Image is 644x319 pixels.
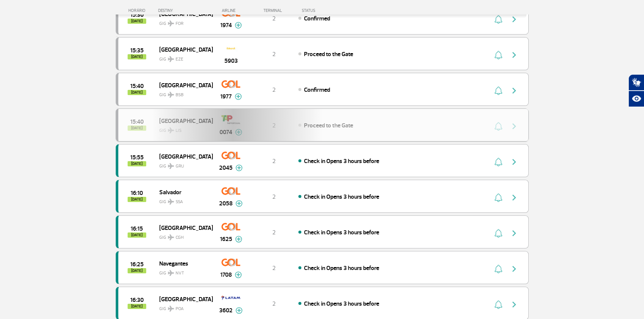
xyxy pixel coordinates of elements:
[159,45,207,54] span: [GEOGRAPHIC_DATA]
[494,300,502,309] img: sino-painel-voo.svg
[510,86,519,95] img: seta-direita-painel-voo.svg
[494,51,502,59] img: sino-painel-voo.svg
[159,88,207,98] span: GIG
[250,8,298,13] div: TERMINAL
[159,52,207,63] span: GIG
[128,54,146,59] span: [DATE]
[272,51,276,58] span: 2
[212,8,250,13] div: AIRLINE
[272,15,276,22] span: 2
[176,306,184,312] span: POA
[510,300,519,309] img: seta-direita-painel-voo.svg
[272,229,276,236] span: 2
[131,226,143,231] span: 2025-09-25 16:15:00
[220,21,232,30] span: 1974
[168,270,174,276] img: destiny_airplane.svg
[272,157,276,165] span: 2
[235,271,242,278] img: mais-info-painel-voo.svg
[510,15,519,24] img: seta-direita-painel-voo.svg
[304,300,379,307] span: Check in Opens 3 hours before
[118,8,158,13] div: HORÁRIO
[159,230,207,241] span: GIG
[494,264,502,273] img: sino-painel-voo.svg
[304,51,353,58] span: Proceed to the Gate
[272,86,276,94] span: 2
[224,56,238,65] span: 5903
[168,20,174,26] img: destiny_airplane.svg
[219,306,233,315] span: 3602
[168,92,174,98] img: destiny_airplane.svg
[304,15,330,22] span: Confirmed
[494,15,502,24] img: sino-painel-voo.svg
[494,229,502,238] img: sino-painel-voo.svg
[128,90,146,95] span: [DATE]
[628,74,644,107] div: Plugin de acessibilidade da Hand Talk.
[128,268,146,273] span: [DATE]
[168,199,174,205] img: destiny_airplane.svg
[159,80,207,90] span: [GEOGRAPHIC_DATA]
[235,22,242,29] img: mais-info-painel-voo.svg
[159,302,207,312] span: GIG
[176,20,183,27] span: FOR
[159,16,207,27] span: GIG
[176,163,184,170] span: GRU
[272,300,276,307] span: 2
[235,93,242,100] img: mais-info-painel-voo.svg
[235,236,242,242] img: mais-info-painel-voo.svg
[128,304,146,309] span: [DATE]
[176,199,183,205] span: SSA
[130,155,144,160] span: 2025-09-25 15:55:00
[159,294,207,304] span: [GEOGRAPHIC_DATA]
[494,157,502,166] img: sino-painel-voo.svg
[176,234,184,241] span: CGH
[236,165,243,171] img: mais-info-painel-voo.svg
[304,264,379,272] span: Check in Opens 3 hours before
[272,193,276,201] span: 2
[128,197,146,202] span: [DATE]
[159,266,207,277] span: GIG
[176,92,183,98] span: BSB
[272,264,276,272] span: 2
[628,91,644,107] button: Abrir recursos assistivos.
[304,229,379,236] span: Check in Opens 3 hours before
[494,193,502,202] img: sino-painel-voo.svg
[130,48,144,53] span: 2025-09-25 15:35:00
[168,306,174,312] img: destiny_airplane.svg
[220,270,232,279] span: 1708
[510,157,519,166] img: seta-direita-painel-voo.svg
[131,191,143,196] span: 2025-09-25 16:10:00
[130,262,144,267] span: 2025-09-25 16:25:00
[220,235,232,244] span: 1625
[494,86,502,95] img: sino-painel-voo.svg
[304,193,379,201] span: Check in Opens 3 hours before
[130,84,144,89] span: 2025-09-25 15:40:00
[236,307,243,314] img: mais-info-painel-voo.svg
[298,8,359,13] div: STATUS
[168,234,174,240] img: destiny_airplane.svg
[510,264,519,273] img: seta-direita-painel-voo.svg
[219,163,233,172] span: 2045
[128,19,146,24] span: [DATE]
[176,270,184,277] span: NVT
[128,161,146,166] span: [DATE]
[176,56,183,63] span: EZE
[159,258,207,268] span: Navegantes
[128,232,146,238] span: [DATE]
[220,92,232,101] span: 1977
[159,195,207,205] span: GIG
[130,297,144,303] span: 2025-09-25 16:30:00
[219,199,233,208] span: 2058
[304,86,330,94] span: Confirmed
[628,74,644,91] button: Abrir tradutor de língua de sinais.
[168,56,174,62] img: destiny_airplane.svg
[159,187,207,197] span: Salvador
[304,157,379,165] span: Check in Opens 3 hours before
[159,152,207,161] span: [GEOGRAPHIC_DATA]
[510,193,519,202] img: seta-direita-painel-voo.svg
[510,51,519,59] img: seta-direita-painel-voo.svg
[510,229,519,238] img: seta-direita-painel-voo.svg
[158,8,212,13] div: DESTINY
[159,223,207,232] span: [GEOGRAPHIC_DATA]
[159,159,207,170] span: GIG
[168,163,174,169] img: destiny_airplane.svg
